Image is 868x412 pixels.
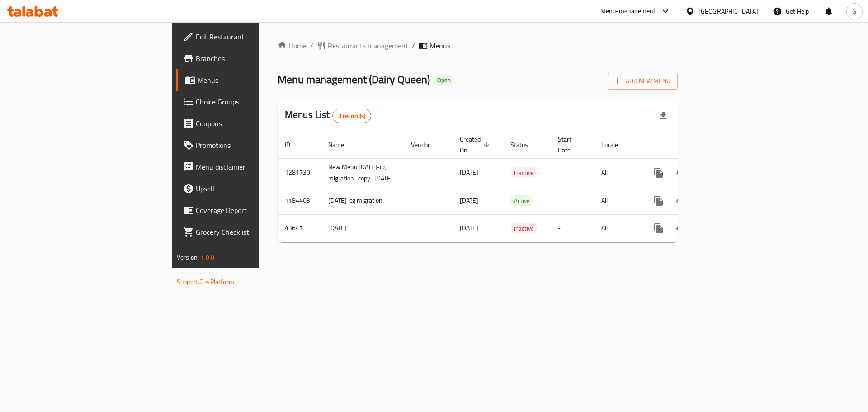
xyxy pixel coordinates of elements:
[176,113,317,134] a: Coupons
[285,139,302,150] span: ID
[333,112,371,120] span: 3 record(s)
[285,108,371,123] h2: Menus List
[196,183,310,194] span: Upsell
[460,222,478,234] span: [DATE]
[177,267,218,279] span: Get support on:
[670,218,691,239] button: Change Status
[434,76,454,84] span: Open
[278,69,430,90] span: Menu management ( Dairy Queen )
[278,131,742,242] table: enhanced table
[176,69,317,91] a: Menus
[328,40,408,51] span: Restaurants management
[594,214,641,242] td: All
[510,196,533,206] span: Active
[176,26,317,47] a: Edit Restaurant
[412,40,415,51] li: /
[601,139,630,150] span: Locale
[176,199,317,221] a: Coverage Report
[177,251,199,263] span: Version:
[429,40,450,51] span: Menus
[594,158,641,187] td: All
[558,134,583,156] span: Start Date
[411,139,442,150] span: Vendor
[278,40,678,51] nav: breadcrumb
[608,73,678,90] button: Add New Menu
[551,187,594,214] td: -
[177,276,234,288] a: Support.OpsPlatform
[321,187,404,214] td: [DATE]-cg migration
[328,139,356,150] span: Name
[196,140,310,151] span: Promotions
[551,214,594,242] td: -
[600,6,656,17] div: Menu-management
[510,168,538,178] span: Inactive
[641,131,742,159] th: Actions
[460,134,492,156] span: Created On
[670,162,691,184] button: Change Status
[852,6,856,16] span: G
[176,156,317,178] a: Menu disclaimer
[460,166,478,178] span: [DATE]
[176,134,317,156] a: Promotions
[196,205,310,216] span: Coverage Report
[648,218,670,239] button: more
[321,158,404,187] td: New Menu [DATE]-cg migration_copy_[DATE]
[176,91,317,113] a: Choice Groups
[670,190,691,212] button: Change Status
[648,190,670,212] button: more
[594,187,641,214] td: All
[200,251,214,263] span: 1.0.0
[196,53,310,64] span: Branches
[196,227,310,237] span: Grocery Checklist
[510,223,538,234] span: Inactive
[317,40,408,51] a: Restaurants management
[176,47,317,69] a: Branches
[332,109,372,123] div: Total records count
[698,6,758,16] div: [GEOGRAPHIC_DATA]
[196,96,310,107] span: Choice Groups
[176,178,317,199] a: Upsell
[176,221,317,243] a: Grocery Checklist
[615,76,670,87] span: Add New Menu
[648,162,670,184] button: more
[510,139,540,150] span: Status
[551,158,594,187] td: -
[196,118,310,129] span: Coupons
[198,75,310,85] span: Menus
[460,194,478,206] span: [DATE]
[510,167,538,178] div: Inactive
[510,195,533,206] div: Active
[321,214,404,242] td: [DATE]
[196,161,310,172] span: Menu disclaimer
[652,105,674,127] div: Export file
[196,31,310,42] span: Edit Restaurant
[434,75,454,86] div: Open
